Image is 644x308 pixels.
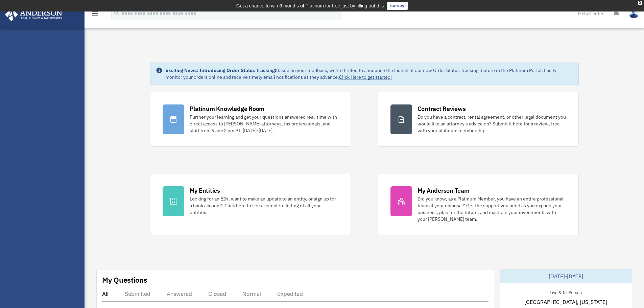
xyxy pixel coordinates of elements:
[3,8,64,21] img: Anderson Advisors Platinum Portal
[190,195,338,216] div: Looking for an EIN, want to make an update to an entity, or sign up for a bank account? Click her...
[418,186,470,195] div: My Anderson Team
[150,92,351,147] a: Platinum Knowledge Room Further your learning and get your questions answered real-time with dire...
[236,2,384,10] div: Get a chance to win 6 months of Platinum for free just by filling out this
[208,290,226,297] div: Closed
[91,9,99,18] i: menu
[190,114,338,134] div: Further your learning and get your questions answered real-time with direct access to [PERSON_NAM...
[102,275,147,285] div: My Questions
[638,1,642,5] div: close
[418,114,566,134] div: Do you have a contract, rental agreement, or other legal document you would like an attorney's ad...
[378,174,579,235] a: My Anderson Team Did you know, as a Platinum Member, you have an entire professional team at your...
[113,9,120,17] i: search
[125,290,150,297] div: Submitted
[387,2,408,10] a: survey
[544,288,587,295] div: Live & In-Person
[102,290,109,297] div: All
[629,8,639,18] img: User Pic
[242,290,261,297] div: Normal
[418,195,566,222] div: Did you know, as a Platinum Member, you have an entire professional team at your disposal? Get th...
[190,186,220,195] div: My Entities
[167,290,192,297] div: Answered
[500,269,632,283] div: [DATE]-[DATE]
[150,174,351,235] a: My Entities Looking for an EIN, want to make an update to an entity, or sign up for a bank accoun...
[165,67,573,80] div: Based on your feedback, we're thrilled to announce the launch of our new Order Status Tracking fe...
[524,298,607,306] span: [GEOGRAPHIC_DATA], [US_STATE]
[91,12,99,18] a: menu
[418,104,466,113] div: Contract Reviews
[378,92,579,147] a: Contract Reviews Do you have a contract, rental agreement, or other legal document you would like...
[277,290,303,297] div: Expedited
[190,104,265,113] div: Platinum Knowledge Room
[165,67,276,73] strong: Exciting News: Introducing Order Status Tracking!
[339,74,392,80] a: Click Here to get started!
